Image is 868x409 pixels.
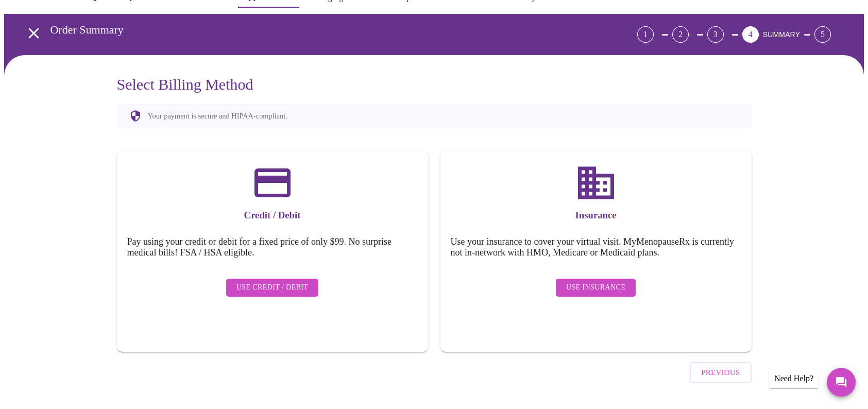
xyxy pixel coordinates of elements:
h5: Use your insurance to cover your virtual visit. MyMenopauseRx is currently not in-network with HM... [451,236,741,258]
div: Need Help? [769,369,819,388]
div: 2 [672,26,689,43]
div: 3 [707,26,724,43]
h3: Insurance [451,210,741,221]
div: 5 [814,26,831,43]
h3: Credit / Debit [127,210,418,221]
button: open drawer [19,18,49,48]
h3: Order Summary [50,23,580,37]
span: SUMMARY [763,30,800,39]
button: Messages [827,368,856,397]
div: 4 [742,26,759,43]
div: 1 [637,26,654,43]
h5: Pay using your credit or debit for a fixed price of only $99. No surprise medical bills! FSA / HS... [127,236,418,258]
p: Your payment is secure and HIPAA-compliant. [148,112,287,121]
span: Use Insurance [566,281,625,294]
span: Previous [701,366,740,379]
button: Use Credit / Debit [226,279,319,297]
span: Use Credit / Debit [236,281,309,294]
button: Use Insurance [556,279,636,297]
button: Previous [690,362,751,383]
h3: Select Billing Method [117,76,752,93]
